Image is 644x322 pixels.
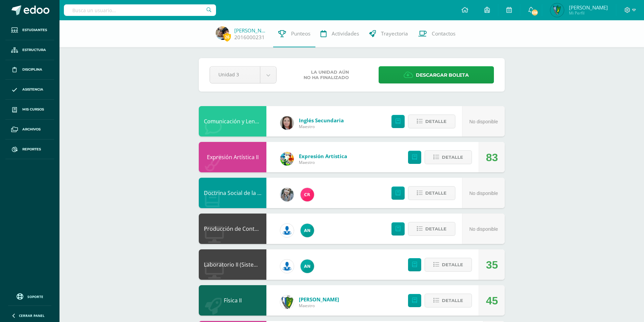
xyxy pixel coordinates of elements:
a: [PERSON_NAME] [299,296,339,303]
a: Expresión Artística II [207,153,259,161]
a: Comunicación y Lenguaje L3 Inglés [204,118,292,125]
span: Unidad 3 [218,67,252,82]
div: Comunicación y Lenguaje L3 Inglés [199,106,266,137]
a: Trayectoria [364,20,413,47]
img: 05ee8f3aa2e004bc19e84eb2325bd6d4.png [301,259,314,273]
img: 159e24a6ecedfdf8f489544946a573f0.png [280,152,294,166]
a: Contactos [413,20,460,47]
span: Cerrar panel [19,313,45,318]
div: Laboratorio II (Sistema Operativo Macintoch) [199,249,266,280]
a: Estudiantes [5,20,54,40]
div: Producción de Contenidos Digitales [199,214,266,244]
a: Reportes [5,140,54,159]
span: Detalle [425,223,447,235]
span: Estudiantes [22,27,47,33]
a: Laboratorio II (Sistema Operativo Macintoch) [204,261,318,268]
span: Descargar boleta [416,67,469,83]
span: Actividades [332,30,359,37]
a: Archivos [5,120,54,140]
span: No disponible [469,191,498,196]
img: 866c3f3dc5f3efb798120d7ad13644d9.png [301,188,314,201]
a: Asistencia [5,80,54,100]
span: Trayectoria [381,30,408,37]
a: Unidad 3 [210,67,276,83]
span: Detalle [442,294,463,307]
a: Disciplina [5,60,54,80]
span: Asistencia [22,87,43,92]
input: Busca un usuario... [64,4,216,16]
span: Reportes [22,147,41,152]
img: d7d6d148f6dec277cbaab50fee73caa7.png [280,295,294,309]
button: Detalle [408,115,455,128]
a: [PERSON_NAME] [234,27,268,34]
button: Detalle [425,150,472,164]
div: Física II [199,285,266,316]
span: Detalle [442,151,463,164]
span: 26 [223,33,231,41]
span: Mi Perfil [569,10,608,16]
a: Actividades [315,20,364,47]
button: Detalle [425,294,472,307]
button: Detalle [425,258,472,272]
span: Mis cursos [22,107,44,112]
a: Punteos [273,20,315,47]
span: Estructura [22,47,46,53]
img: 05ee8f3aa2e004bc19e84eb2325bd6d4.png [301,224,314,237]
button: Detalle [408,186,455,200]
a: Soporte [8,292,51,301]
span: Detalle [442,258,463,271]
img: 8af0450cf43d44e38c4a1497329761f3.png [280,116,294,130]
span: Maestro [299,303,339,308]
img: 1b281a8218983e455f0ded11b96ffc56.png [550,3,564,17]
span: 518 [531,9,539,16]
img: 6ed6846fa57649245178fca9fc9a58dd.png [280,259,294,273]
span: Disciplina [22,67,42,72]
span: La unidad aún no ha finalizado [304,70,349,80]
span: Soporte [27,294,43,299]
span: [PERSON_NAME] [569,4,608,11]
span: Detalle [425,187,447,199]
span: Archivos [22,127,41,132]
a: 2016000231 [234,34,265,41]
a: Producción de Contenidos Digitales [204,225,295,232]
img: cba4c69ace659ae4cf02a5761d9a2473.png [280,188,294,201]
div: 35 [486,250,498,280]
a: Mis cursos [5,100,54,120]
a: Física II [224,297,242,304]
img: b390c3171e8d140287ed21643edd9620.png [216,26,229,40]
span: Contactos [432,30,455,37]
span: Punteos [291,30,310,37]
div: 83 [486,142,498,173]
span: No disponible [469,119,498,124]
span: Maestro [299,124,344,129]
a: Descargar boleta [379,66,494,83]
a: Doctrina Social de la [DEMOGRAPHIC_DATA] [204,189,316,197]
a: Inglés Secundaria [299,117,344,124]
button: Detalle [408,222,455,236]
img: 6ed6846fa57649245178fca9fc9a58dd.png [280,224,294,237]
div: 45 [486,286,498,316]
span: Detalle [425,115,447,128]
a: Expresión Artística [299,153,347,159]
div: Expresión Artística II [199,142,266,172]
a: Estructura [5,40,54,60]
span: No disponible [469,226,498,232]
span: Maestro [299,159,347,165]
div: Doctrina Social de la Iglesia [199,178,266,208]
